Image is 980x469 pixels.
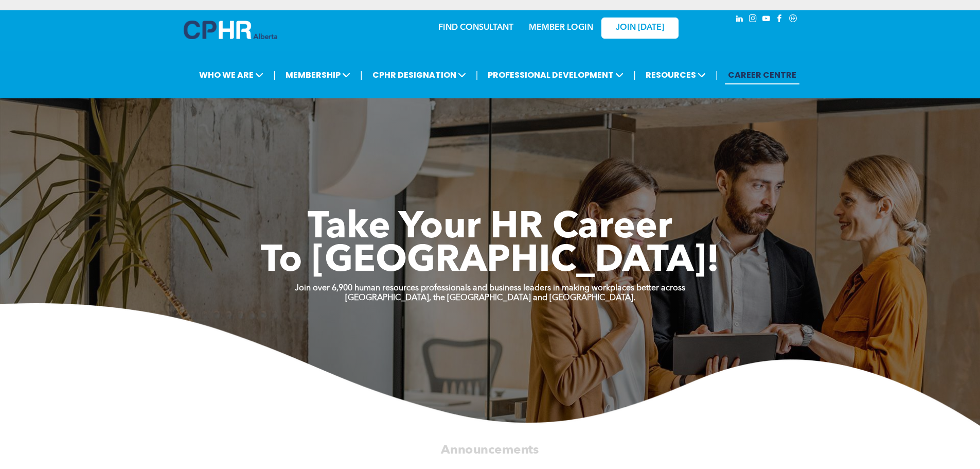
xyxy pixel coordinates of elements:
span: JOIN [DATE] [616,23,664,33]
a: FIND CONSULTANT [438,24,513,32]
span: PROFESSIONAL DEVELOPMENT [485,65,627,84]
span: RESOURCES [643,65,709,84]
a: CAREER CENTRE [725,65,799,84]
a: linkedin [734,13,745,27]
li: | [360,64,363,85]
li: | [273,64,276,85]
li: | [476,64,478,85]
a: facebook [774,13,786,27]
a: youtube [761,13,772,27]
span: WHO WE ARE [196,65,266,84]
img: A blue and white logo for cp alberta [184,21,277,39]
strong: [GEOGRAPHIC_DATA], the [GEOGRAPHIC_DATA] and [GEOGRAPHIC_DATA]. [345,294,635,302]
a: JOIN [DATE] [601,18,679,39]
a: Social network [788,13,799,27]
span: MEMBERSHIP [282,65,353,84]
span: To [GEOGRAPHIC_DATA]! [261,243,720,280]
a: MEMBER LOGIN [529,24,593,32]
strong: Join over 6,900 human resources professionals and business leaders in making workplaces better ac... [295,284,685,292]
span: CPHR DESIGNATION [369,65,469,84]
li: | [633,64,636,85]
span: Take Your HR Career [308,210,672,247]
li: | [716,64,718,85]
a: instagram [747,13,759,27]
span: Announcements [441,444,539,456]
